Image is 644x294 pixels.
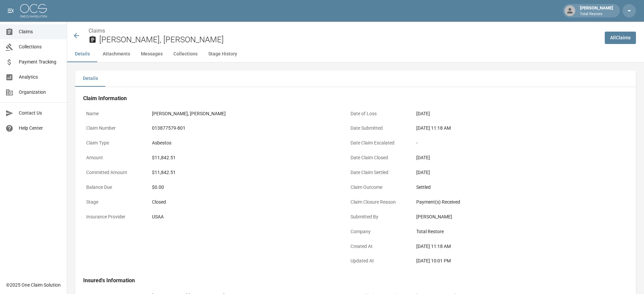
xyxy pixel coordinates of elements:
[83,136,144,150] p: Claim Type
[152,184,336,191] div: $0.00
[152,139,336,146] div: Asbestos
[19,110,61,117] span: Contact Us
[83,107,144,120] p: Name
[347,181,408,194] p: Claim Outcome
[6,282,61,288] div: © 2025 One Claim Solution
[89,27,599,35] nav: breadcrumb
[168,46,203,62] button: Collections
[83,95,604,102] h4: Claim Information
[577,5,616,17] div: [PERSON_NAME]
[83,151,144,164] p: Amount
[416,228,601,235] div: Total Restore
[203,46,243,62] button: Stage History
[99,35,599,45] h2: [PERSON_NAME], [PERSON_NAME]
[347,225,408,238] p: Company
[19,43,61,50] span: Collections
[347,151,408,164] p: Date Claim Closed
[347,210,408,223] p: Submitted By
[83,166,144,179] p: Committed Amount
[89,28,105,34] a: Claims
[19,74,61,81] span: Analytics
[152,125,336,132] div: 013877579-801
[152,154,336,161] div: $11,842.51
[347,196,408,209] p: Claim Closure Reason
[416,125,601,132] div: [DATE] 11:18 AM
[416,257,601,264] div: [DATE] 10:01 PM
[20,4,47,17] img: ocs-logo-white-transparent.png
[19,125,61,132] span: Help Center
[347,122,408,135] p: Date Submitted
[416,139,601,146] div: -
[83,210,144,223] p: Insurance Provider
[580,11,613,17] p: Total Restore
[416,213,601,220] div: [PERSON_NAME]
[605,32,636,44] a: AllClaims
[83,196,144,209] p: Stage
[19,28,61,35] span: Claims
[67,46,97,62] button: Details
[152,169,336,176] div: $11,842.51
[152,110,336,117] div: [PERSON_NAME], [PERSON_NAME]
[416,199,601,206] div: Payment(s) Received
[416,169,601,176] div: [DATE]
[4,4,17,17] button: open drawer
[416,154,601,161] div: [DATE]
[83,122,144,135] p: Claim Number
[75,71,636,87] div: details tabs
[347,254,408,267] p: Updated At
[347,166,408,179] p: Date Claim Settled
[416,110,601,117] div: [DATE]
[19,58,61,66] span: Payment Tracking
[136,46,168,62] button: Messages
[83,277,604,284] h4: Insured's Information
[347,107,408,120] p: Date of Loss
[97,46,136,62] button: Attachments
[416,243,601,250] div: [DATE] 11:18 AM
[347,240,408,253] p: Created At
[19,89,61,96] span: Organization
[83,181,144,194] p: Balance Due
[416,184,601,191] div: Settled
[152,213,336,220] div: USAA
[67,46,644,62] div: anchor tabs
[347,136,408,150] p: Date Claim Escalated
[152,199,336,206] div: Closed
[75,71,105,87] button: Details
